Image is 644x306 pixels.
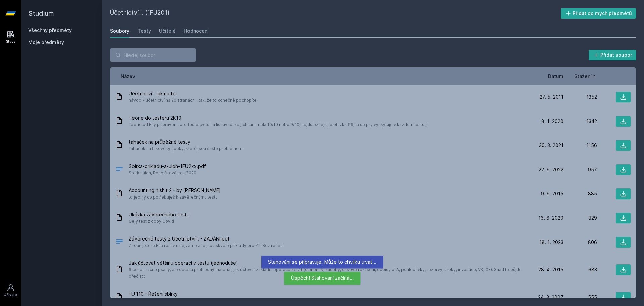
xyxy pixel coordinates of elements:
span: 30. 3. 2021 [539,142,563,149]
span: Teorie do testeru 2K19 [129,115,428,121]
div: Úspěch! Stahovaní začíná… [284,272,360,285]
span: Sbírka úloh, Roubíčková, rok 2020 [129,170,206,176]
div: 1342 [563,118,597,125]
span: FU_110 - Řešení sbírky [129,291,257,297]
a: Učitelé [159,24,176,38]
span: Sbirka-prikladu-a-uloh-1FU2xx.pdf [129,163,206,170]
a: Soubory [110,24,129,38]
div: Uživatel [4,292,18,297]
span: 27. 5. 2011 [540,94,563,100]
span: Stažení [574,73,592,80]
button: Stažení [574,73,597,80]
button: Název [121,73,135,80]
span: Sice jen ručně psaný, ale docela přehledný materiál, jak účtovat základní operace ze ZT (členění ... [129,266,527,280]
div: PDF [115,237,123,247]
span: Teorie od Fify pripravena pro tester,vetsina lidi uvadi ze jich tam mela 10/10 nebo 9/10, nejdule... [129,121,428,128]
span: Účetnictví - jak na to [129,90,257,97]
span: Ukázka závěrečného testu [129,211,190,218]
a: Hodnocení [184,24,209,38]
div: 555 [563,294,597,301]
span: Jak účtovat většinu operací v testu (jednoduše) [129,260,527,266]
input: Hledej soubor [110,48,196,62]
span: to jediný co potřebuješ k závěrečnýmu testu [129,194,221,201]
div: 957 [563,166,597,173]
a: Testy [138,24,151,38]
div: Soubory [110,28,129,34]
span: taháček na průběžné testy [129,139,244,145]
span: Taháček na takové ty špeky, které jsou často problémem. [129,145,244,152]
button: Přidat do mých předmětů [561,8,636,19]
a: Study [1,27,20,47]
span: Naskenované řešení Sbírky příkladů a úloh k úvodu do účetnictví [129,297,257,304]
span: Celý test z doby Covid [129,218,190,225]
span: Závěrečné testy z Účetnictví I. - ZADÁNÍ.pdf [129,235,284,242]
div: 829 [563,215,597,221]
span: 22. 9. 2022 [539,166,563,173]
div: Study [6,39,16,44]
button: Přidat soubor [589,50,636,60]
div: 885 [563,190,597,197]
span: návod k účetnictví na 20 stranách... tak, že to konečně pochopíte [129,97,257,104]
div: 806 [563,239,597,246]
div: 1352 [563,94,597,100]
h2: Účetnictví I. (1FU201) [110,8,561,19]
span: 9. 9. 2015 [541,190,563,197]
span: Moje předměty [28,39,64,46]
span: 18. 1. 2023 [539,239,563,246]
a: Všechny předměty [28,27,72,33]
span: 16. 6. 2020 [538,215,563,221]
div: Učitelé [159,28,176,34]
div: 1156 [563,142,597,149]
div: PDF [115,165,123,175]
a: Uživatel [1,280,20,301]
span: 28. 4. 2015 [538,266,563,273]
span: Accounting n shit 2 - by [PERSON_NAME] [129,187,221,194]
div: Stahování se připravuje. Může to chvilku trvat… [261,256,383,268]
div: Hodnocení [184,28,209,34]
span: 24. 3. 2007 [538,294,563,301]
div: 683 [563,266,597,273]
div: Testy [138,28,151,34]
span: 8. 1. 2020 [541,118,563,125]
span: Zadání, které Fifa řeší v nalejvárne a to jsou skvělé příklady pro ZT. Bez řešení [129,242,284,249]
button: Datum [548,73,563,80]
